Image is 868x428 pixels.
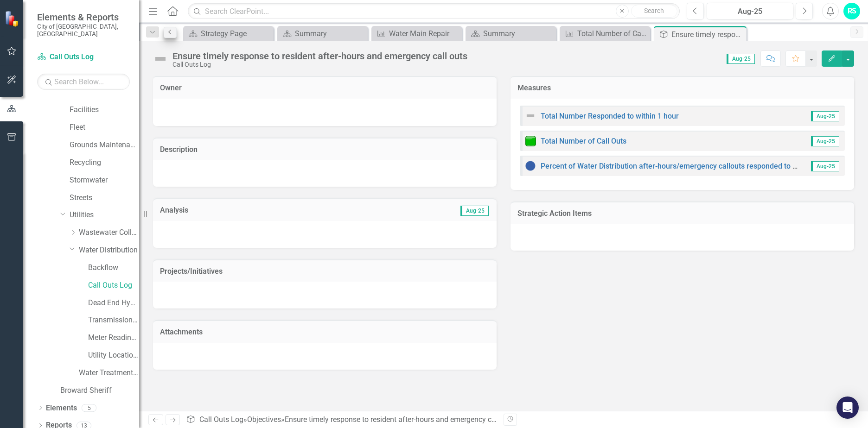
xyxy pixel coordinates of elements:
a: Backflow [88,263,139,273]
div: Ensure timely response to resident after-hours and emergency call outs [172,51,467,61]
img: ClearPoint Strategy [5,11,21,27]
a: Broward Sheriff [60,385,139,396]
button: Search [631,5,677,18]
a: Call Outs Log [199,415,243,424]
span: Aug-25 [727,54,755,64]
span: Elements & Reports [37,12,130,23]
small: City of [GEOGRAPHIC_DATA], [GEOGRAPHIC_DATA] [37,23,130,38]
h3: Strategic Action Items [517,209,847,218]
div: Summary [483,28,554,39]
a: Utility Location Requests [88,350,139,361]
a: Wastewater Collection [79,227,139,238]
img: Not Defined [153,51,168,66]
a: Water Distribution [79,245,139,256]
a: Objectives [247,415,281,424]
span: Aug-25 [811,161,839,171]
img: Not Defined [525,110,536,121]
a: Stormwater [70,175,139,186]
div: Ensure timely response to resident after-hours and emergency call outs [285,415,516,424]
div: » » [186,415,497,425]
div: Open Intercom Messenger [836,397,859,419]
a: Dead End Hydrant Flushing Log [88,298,139,308]
a: Water Treatment Plant [79,368,139,378]
a: Total Number of Call Outs [562,28,648,39]
a: Total Number Responded to within 1 hour [541,112,679,120]
h3: Measures [517,84,847,92]
div: Strategy Page [201,28,271,39]
a: Transmission and Distribution [88,315,139,326]
a: Total Number of Call Outs [541,137,626,145]
a: Streets [70,193,139,203]
a: Call Outs Log [37,52,130,63]
a: Strategy Page [185,28,271,39]
a: Water Main Repair [374,28,460,39]
h3: Owner [160,84,490,92]
div: Summary [295,28,365,39]
a: Elements [46,403,77,414]
span: Aug-25 [460,206,489,216]
img: No Information [525,160,536,171]
button: Aug-25 [707,3,793,19]
div: Aug-25 [710,6,790,17]
a: Facilities [70,105,139,115]
a: Summary [468,28,554,39]
a: Utilities [70,210,139,220]
span: Search [644,7,664,14]
div: 5 [82,404,96,412]
span: Aug-25 [811,111,839,121]
h3: Projects/Initiatives [160,267,490,276]
a: Grounds Maintenance [70,140,139,151]
button: RS [843,3,860,19]
a: Fleet [70,122,139,133]
h3: Analysis [160,206,322,214]
a: Summary [280,28,365,39]
div: Water Main Repair [389,28,460,39]
a: Call Outs Log [88,280,139,291]
img: Meets or exceeds target [525,135,536,146]
div: Total Number of Call Outs [577,28,648,39]
span: Aug-25 [811,136,839,146]
a: Percent of Water Distribution after-hours/emergency callouts responded to within 1 hour [541,162,836,170]
h3: Description [160,145,490,154]
div: Ensure timely response to resident after-hours and emergency call outs [671,29,744,40]
input: Search Below... [37,74,130,90]
div: Call Outs Log [172,61,467,68]
h3: Attachments [160,328,490,336]
a: Recycling [70,157,139,168]
input: Search ClearPoint... [188,3,680,19]
a: Meter Reading ([PERSON_NAME]) [88,333,139,343]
